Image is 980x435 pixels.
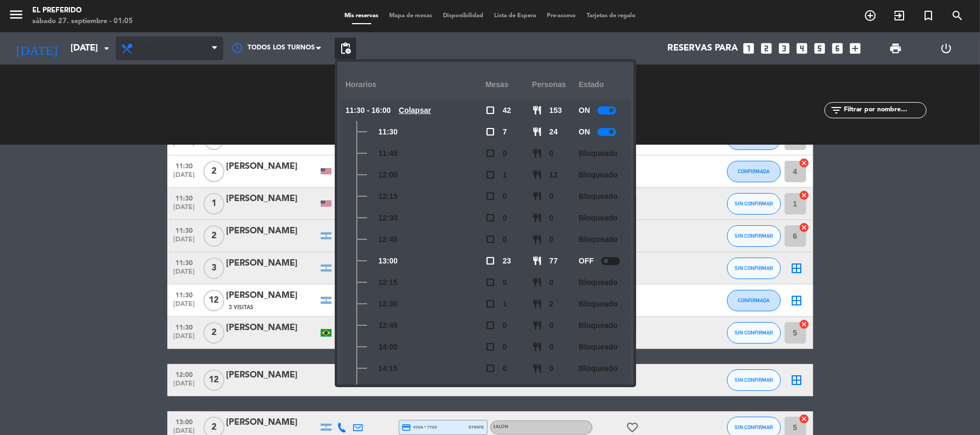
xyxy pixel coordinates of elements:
span: check_box_outline_blank [485,191,495,201]
span: restaurant [532,342,542,352]
i: cancel [799,190,810,201]
i: search [951,9,964,22]
span: [DATE] [171,268,198,281]
span: stripe [469,424,484,431]
span: Tarjetas de regalo [581,13,641,19]
span: visa * 7703 [402,423,437,432]
span: 0 [549,362,554,375]
span: 11:45 [378,147,398,160]
span: 14:00 [378,341,398,353]
span: [DATE] [171,139,198,152]
span: SIN CONFIRMAR [735,330,773,336]
span: 13:45 [378,319,398,332]
span: 7 [503,126,507,138]
span: check_box_outline_blank [485,234,495,244]
input: Filtrar por nombre... [843,104,926,116]
i: cancel [799,413,810,424]
span: restaurant [532,363,542,373]
span: 0 [503,384,507,396]
span: 1 [203,193,224,215]
div: El Preferido [32,5,133,16]
span: 24 [549,126,558,138]
div: [PERSON_NAME] [227,289,318,303]
i: add_box [849,41,863,55]
span: restaurant [532,191,542,201]
span: [DATE] [171,236,198,248]
span: OFF [579,255,594,267]
span: Bloqueado [579,212,617,224]
span: Bloqueado [579,190,617,203]
div: personas [532,70,579,99]
span: Bloqueado [579,169,617,181]
span: 42 [503,104,511,117]
span: SIN CONFIRMAR [735,233,773,239]
span: Pre-acceso [541,13,581,19]
span: SALON [493,425,509,429]
span: Bloqueado [579,341,617,353]
i: arrow_drop_down [100,42,113,55]
span: 12 [549,169,558,181]
i: looks_one [742,41,756,55]
span: restaurant [532,299,542,309]
span: [DATE] [171,380,198,393]
i: cancel [799,319,810,330]
span: 11:30 [171,320,198,333]
i: border_all [791,374,803,387]
span: 0 [549,212,554,224]
span: restaurant [532,127,542,137]
span: 0 [549,319,554,332]
i: add_circle_outline [864,9,877,22]
div: [PERSON_NAME] [227,160,318,174]
span: 0 [503,190,507,203]
span: Bloqueado [579,298,617,310]
i: favorite_border [626,421,639,434]
i: credit_card [402,423,412,432]
span: 11:30 [171,159,198,172]
span: restaurant [532,320,542,330]
span: 12:30 [378,212,398,224]
i: turned_in_not [922,9,935,22]
span: 2 [203,161,224,182]
span: check_box_outline_blank [485,277,495,287]
i: looks_two [760,41,774,55]
i: looks_4 [795,41,809,55]
div: Horarios [346,70,485,99]
span: Bloqueado [579,362,617,375]
span: 3 Visitas [229,303,254,312]
span: 13:00 [378,255,398,267]
span: check_box_outline_blank [485,320,495,330]
span: 0 [503,341,507,353]
span: check_box_outline_blank [485,342,495,352]
span: 0 [549,233,554,246]
span: 13:15 [378,276,398,289]
span: restaurant [532,213,542,223]
span: check_box_outline_blank [485,148,495,158]
span: 11:30 - 16:00 [346,104,391,117]
div: [PERSON_NAME] [227,256,318,270]
span: CONFIRMADA [738,297,770,303]
span: 1 [503,169,507,181]
span: 153 [549,104,562,117]
i: cancel [799,158,810,168]
span: 2 [203,322,224,344]
span: check_box_outline_blank [485,170,495,180]
span: check_box_outline_blank [485,213,495,223]
span: SIN CONFIRMAR [735,201,773,206]
i: looks_6 [831,41,845,55]
i: border_all [791,262,803,275]
span: 13:00 [171,415,198,427]
i: exit_to_app [893,9,906,22]
span: Mis reservas [339,13,384,19]
span: 2 [203,225,224,247]
span: [DATE] [171,172,198,184]
span: 12:00 [171,368,198,380]
span: 11:30 [171,224,198,236]
span: 13:30 [378,298,398,310]
span: check_box_outline_blank [485,299,495,309]
span: print [889,42,902,55]
span: 0 [503,362,507,375]
span: 12 [203,290,224,311]
div: sábado 27. septiembre - 01:05 [32,16,133,27]
span: 23 [503,255,511,267]
span: restaurant [532,256,542,266]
